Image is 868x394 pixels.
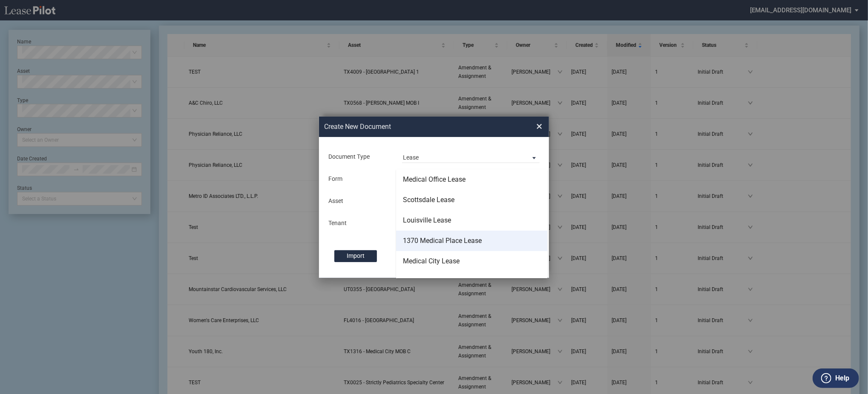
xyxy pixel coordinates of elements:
[403,257,460,266] div: Medical City Lease
[403,277,436,286] div: HCA Lease
[403,175,466,184] div: Medical Office Lease
[835,373,849,384] label: Help
[403,216,451,225] div: Louisville Lease
[403,236,482,246] div: 1370 Medical Place Lease
[403,195,454,205] div: Scottsdale Lease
